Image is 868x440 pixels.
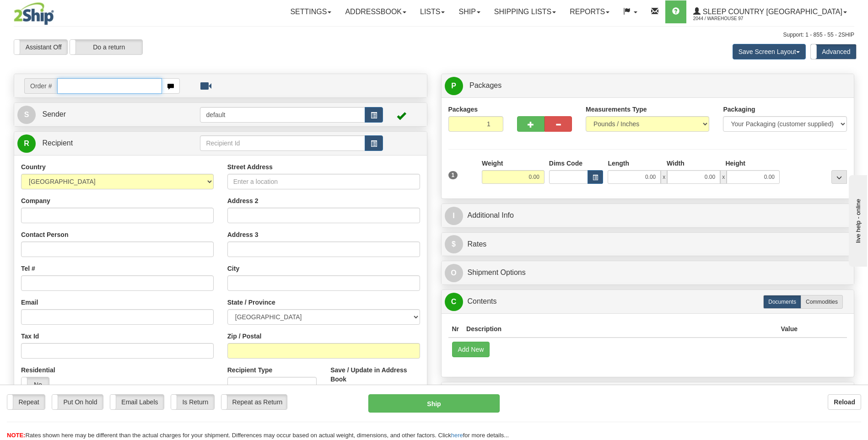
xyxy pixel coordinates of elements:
[227,174,420,189] input: Enter a location
[21,332,39,341] label: Tax Id
[445,235,463,253] span: $
[21,162,46,172] label: Country
[549,159,582,168] label: Dims Code
[448,171,458,179] span: 1
[448,105,478,114] label: Packages
[487,0,563,23] a: Shipping lists
[445,76,851,95] a: P Packages
[811,44,856,59] label: Advanced
[586,105,647,114] label: Measurements Type
[413,0,452,23] a: Lists
[283,0,338,23] a: Settings
[445,292,851,311] a: CContents
[801,295,843,309] label: Commodities
[463,321,777,338] th: Description
[686,0,854,23] a: Sleep Country [GEOGRAPHIC_DATA] 2044 / Warehouse 97
[847,173,867,267] iframe: chat widget
[21,196,50,205] label: Company
[171,395,214,409] label: Is Return
[21,264,35,273] label: Tel #
[21,298,38,307] label: Email
[445,263,851,282] a: OShipment Options
[448,321,463,338] th: Nr
[451,432,463,439] a: here
[452,0,487,23] a: Ship
[469,81,501,89] span: Packages
[14,31,854,39] div: Support: 1 - 855 - 55 - 2SHIP
[21,365,55,375] label: Residential
[227,264,239,273] label: City
[24,78,57,94] span: Order #
[693,14,762,23] span: 2044 / Warehouse 97
[52,395,103,409] label: Put On hold
[720,170,727,184] span: x
[763,295,801,309] label: Documents
[7,432,25,439] span: NOTE:
[17,134,180,153] a: R Recipient
[21,230,68,239] label: Contact Person
[227,162,273,172] label: Street Address
[14,2,54,25] img: logo2044.jpg
[828,394,861,410] button: Reload
[227,365,273,375] label: Recipient Type
[17,106,36,124] span: S
[17,105,200,124] a: S Sender
[608,159,629,168] label: Length
[14,40,67,54] label: Assistant Off
[70,40,142,54] label: Do a return
[17,134,36,153] span: R
[227,196,259,205] label: Address 2
[227,298,275,307] label: State / Province
[368,394,499,413] button: Ship
[482,159,503,168] label: Weight
[831,170,847,184] div: ...
[445,206,851,225] a: IAdditional Info
[445,293,463,311] span: C
[723,105,755,114] label: Packaging
[661,170,667,184] span: x
[667,159,685,168] label: Width
[22,377,49,392] label: No
[725,159,745,168] label: Height
[445,207,463,225] span: I
[701,8,842,16] span: Sleep Country [GEOGRAPHIC_DATA]
[227,230,259,239] label: Address 3
[445,77,463,95] span: P
[445,235,851,254] a: $Rates
[42,110,66,118] span: Sender
[110,395,164,409] label: Email Labels
[200,135,365,151] input: Recipient Id
[563,0,616,23] a: Reports
[227,332,262,341] label: Zip / Postal
[42,139,73,147] span: Recipient
[445,264,463,282] span: O
[834,398,855,406] b: Reload
[330,365,420,384] label: Save / Update in Address Book
[221,395,287,409] label: Repeat as Return
[338,0,413,23] a: Addressbook
[200,107,365,123] input: Sender Id
[7,395,45,409] label: Repeat
[777,321,801,338] th: Value
[7,8,85,15] div: live help - online
[733,44,806,59] button: Save Screen Layout
[452,342,490,357] button: Add New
